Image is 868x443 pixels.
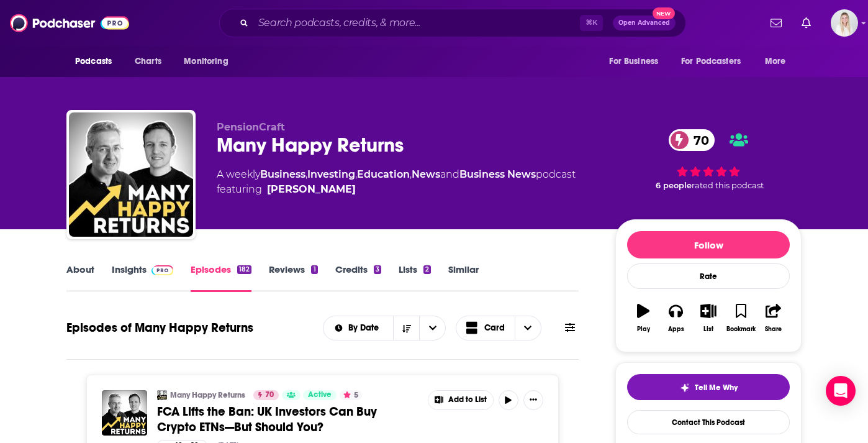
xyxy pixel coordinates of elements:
span: PensionCraft [217,121,285,133]
a: 70 [669,129,715,151]
img: tell me why sparkle [680,383,690,393]
div: Open Intercom Messenger [826,376,856,406]
button: open menu [323,324,394,332]
span: Charts [135,53,161,70]
div: Search podcasts, credits, & more... [219,9,686,37]
span: By Date [348,324,383,332]
a: Business News [459,168,536,180]
div: 182 [237,265,251,274]
button: Apps [659,296,692,340]
span: Tell Me Why [695,383,738,393]
button: Sort Direction [393,316,419,340]
span: , [355,168,357,180]
img: Many Happy Returns [69,112,193,237]
span: 70 [681,129,715,151]
span: More [765,53,786,70]
button: Choose View [456,316,541,340]
img: User Profile [831,9,858,37]
a: About [66,263,94,292]
a: Education [357,168,410,180]
span: Active [308,389,332,401]
a: Lists2 [399,263,431,292]
button: 5 [340,390,362,400]
a: Show notifications dropdown [797,12,816,34]
a: Active [303,390,337,400]
a: Reviews1 [269,263,317,292]
input: Search podcasts, credits, & more... [253,13,580,33]
h2: Choose List sort [323,316,446,340]
a: InsightsPodchaser Pro [112,263,173,292]
span: Podcasts [75,53,112,70]
div: Play [637,326,650,333]
button: Show profile menu [831,9,858,37]
div: Apps [668,326,684,333]
img: Podchaser Pro [151,265,173,275]
div: List [703,326,713,333]
div: Rate [627,263,790,289]
a: Many Happy Returns [170,390,245,400]
div: Share [765,326,782,333]
span: For Business [609,53,658,70]
a: Charts [127,50,169,73]
button: Bookmark [725,296,757,340]
span: and [440,168,459,180]
h1: Episodes of Many Happy Returns [66,320,253,336]
div: Bookmark [726,326,756,333]
a: 70 [253,390,279,400]
div: 1 [311,265,317,274]
span: Open Advanced [618,20,670,26]
span: featuring [217,182,576,197]
button: Show More Button [428,391,493,409]
a: Investing [307,168,355,180]
span: , [305,168,307,180]
button: Share [757,296,790,340]
button: open menu [756,50,802,73]
button: Open AdvancedNew [613,16,676,30]
span: Add to List [448,395,487,404]
button: open menu [175,50,244,73]
a: Credits3 [335,263,381,292]
div: 70 6 peoplerated this podcast [615,121,802,198]
img: Podchaser - Follow, Share and Rate Podcasts [10,11,129,35]
span: Monitoring [184,53,228,70]
img: FCA Lifts the Ban: UK Investors Can Buy Crypto ETNs—But Should You? [102,390,147,436]
a: Business [260,168,305,180]
a: Contact This Podcast [627,410,790,434]
span: rated this podcast [692,181,764,190]
a: FCA Lifts the Ban: UK Investors Can Buy Crypto ETNs—But Should You? [157,404,419,435]
a: Show notifications dropdown [766,12,787,34]
button: open menu [66,50,128,73]
button: List [692,296,725,340]
button: open menu [673,50,759,73]
span: Card [484,324,505,332]
a: Episodes182 [191,263,251,292]
span: 6 people [656,181,692,190]
span: FCA Lifts the Ban: UK Investors Can Buy Crypto ETNs—But Should You? [157,404,377,435]
div: 3 [374,265,381,274]
a: Michael Pugh [267,182,356,197]
div: A weekly podcast [217,167,576,197]
a: News [412,168,440,180]
span: 70 [265,389,274,401]
a: Similar [448,263,479,292]
button: open menu [419,316,445,340]
div: 2 [423,265,431,274]
button: Show More Button [523,390,543,410]
span: ⌘ K [580,15,603,31]
button: Play [627,296,659,340]
img: Many Happy Returns [157,390,167,400]
button: Follow [627,231,790,258]
span: New [653,7,675,19]
span: , [410,168,412,180]
button: tell me why sparkleTell Me Why [627,374,790,400]
span: For Podcasters [681,53,741,70]
span: Logged in as smclean [831,9,858,37]
button: open menu [600,50,674,73]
